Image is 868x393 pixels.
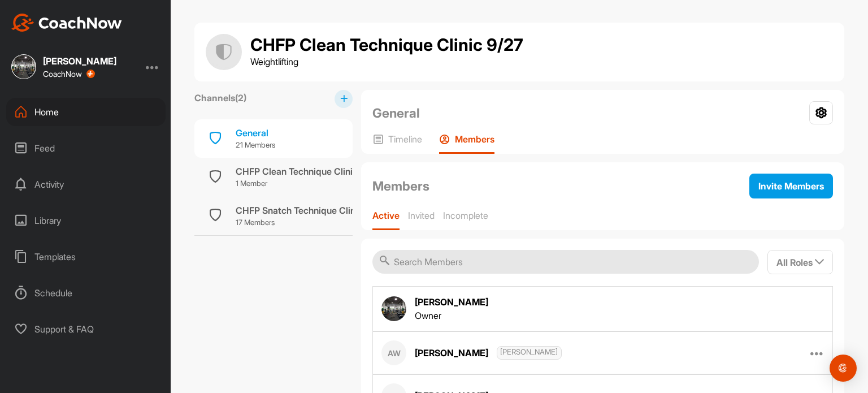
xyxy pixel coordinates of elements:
div: [PERSON_NAME] [415,295,488,309]
p: Incomplete [443,210,488,221]
h2: Members [372,176,429,196]
div: Templates [6,243,166,271]
input: Search Members [372,250,759,274]
div: Library [6,206,166,235]
p: Timeline [388,133,422,145]
p: Members [455,133,494,145]
button: Invite Members [749,174,833,198]
h1: CHFP Clean Technique Clinic 9/27 [250,36,523,55]
div: AW [381,340,406,365]
button: All Roles [767,250,833,274]
div: Activity [6,170,166,198]
label: Channels ( 2 ) [194,91,246,105]
img: CoachNow [11,14,122,32]
div: General [236,126,275,140]
span: [PERSON_NAME] [497,346,562,360]
p: 17 Members [236,217,385,228]
div: Support & FAQ [6,315,166,343]
div: CoachNow [43,70,95,79]
p: 1 Member [236,178,380,189]
div: CHFP Snatch Technique Clinic 8/24 [236,204,385,217]
span: All Roles [776,257,824,268]
img: group [206,34,242,70]
div: Owner [415,309,488,322]
div: Feed [6,134,166,162]
h2: General [372,103,420,123]
span: Invite Members [758,180,824,192]
p: Weightlifting [250,55,523,68]
div: Open Intercom Messenger [830,355,857,382]
img: member [381,296,406,321]
p: Active [372,210,400,221]
p: 21 Members [236,140,275,151]
p: Invited [408,210,435,221]
div: Home [6,98,166,126]
div: Schedule [6,279,166,307]
div: CHFP Clean Technique Clinic 9/27 [236,165,380,178]
div: [PERSON_NAME] [415,346,562,360]
img: square_bd6534f5df6e2ab6ab18f7181b2ad081.jpg [11,54,36,79]
div: [PERSON_NAME] [43,57,116,66]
